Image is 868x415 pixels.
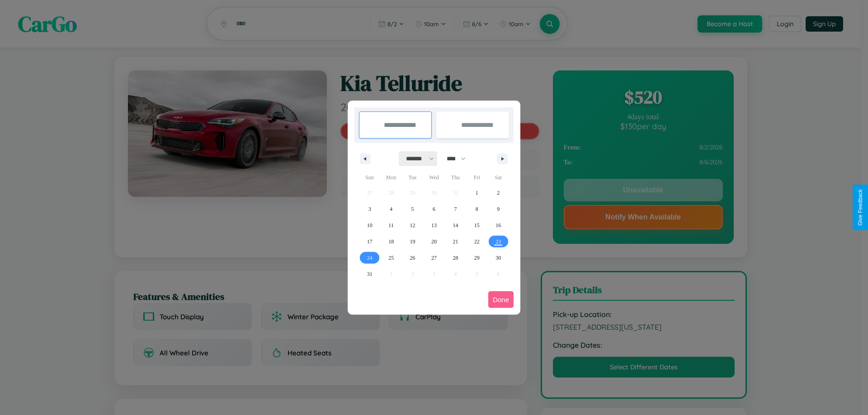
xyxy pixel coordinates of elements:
button: Done [488,291,514,308]
span: 11 [388,217,394,233]
span: 23 [495,233,501,250]
button: 23 [488,233,509,250]
button: 20 [423,233,444,250]
span: 9 [497,201,500,217]
span: 13 [431,217,437,233]
span: 30 [495,250,501,266]
button: 5 [402,201,423,217]
span: 7 [454,201,457,217]
button: 21 [445,233,466,250]
span: 3 [368,201,371,217]
span: 15 [474,217,480,233]
span: 29 [474,250,480,266]
button: 29 [466,250,487,266]
button: 4 [380,201,401,217]
button: 28 [445,250,466,266]
span: 17 [367,233,373,250]
span: 18 [388,233,394,250]
button: 11 [380,217,401,233]
span: Wed [423,170,444,185]
button: 27 [423,250,444,266]
span: 5 [411,201,414,217]
span: Sun [359,170,380,185]
button: 25 [380,250,401,266]
button: 15 [466,217,487,233]
span: Tue [402,170,423,185]
span: 8 [476,201,478,217]
button: 7 [445,201,466,217]
span: 12 [410,217,415,233]
button: 13 [423,217,444,233]
button: 8 [466,201,487,217]
button: 12 [402,217,423,233]
span: Sat [488,170,509,185]
button: 14 [445,217,466,233]
div: Give Feedback [857,189,863,226]
span: 21 [453,233,458,250]
button: 22 [466,233,487,250]
button: 16 [488,217,509,233]
span: 26 [410,250,415,266]
span: 31 [367,266,373,282]
button: 2 [488,185,509,201]
span: 19 [410,233,415,250]
span: 2 [497,185,500,201]
button: 24 [359,250,380,266]
span: 27 [431,250,437,266]
button: 10 [359,217,380,233]
button: 6 [423,201,444,217]
button: 31 [359,266,380,282]
span: Fri [466,170,487,185]
span: Thu [445,170,466,185]
button: 18 [380,233,401,250]
button: 3 [359,201,380,217]
button: 30 [488,250,509,266]
button: 9 [488,201,509,217]
span: 6 [433,201,435,217]
span: 24 [367,250,373,266]
span: 28 [453,250,458,266]
button: 1 [466,185,487,201]
span: 20 [431,233,437,250]
button: 17 [359,233,380,250]
span: 22 [474,233,480,250]
span: 4 [390,201,392,217]
span: 14 [453,217,458,233]
span: 16 [495,217,501,233]
button: 19 [402,233,423,250]
span: 1 [476,185,478,201]
span: Mon [380,170,401,185]
span: 25 [388,250,394,266]
button: 26 [402,250,423,266]
span: 10 [367,217,373,233]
